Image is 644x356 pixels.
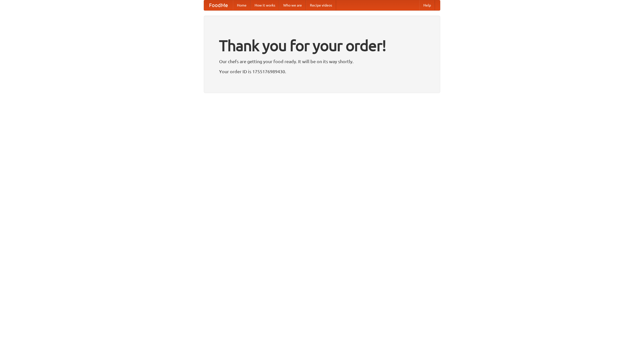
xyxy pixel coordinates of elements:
a: FoodMe [204,0,233,10]
a: Who we are [279,0,306,10]
p: Our chefs are getting your food ready. It will be on its way shortly. [219,58,425,65]
a: Recipe videos [306,0,336,10]
a: Home [233,0,251,10]
p: Your order ID is 1755176989430. [219,68,425,75]
h1: Thank you for your order! [219,33,425,58]
a: How it works [251,0,279,10]
a: Help [419,0,435,10]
